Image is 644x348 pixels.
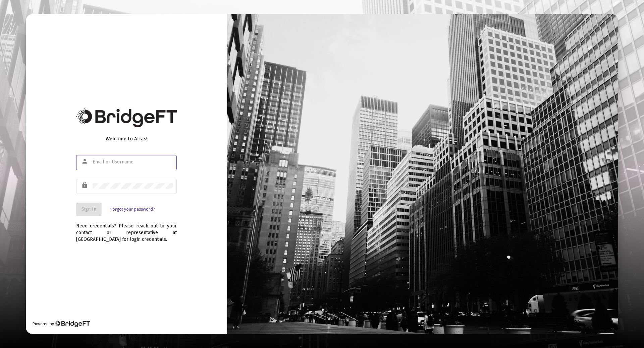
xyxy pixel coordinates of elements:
mat-icon: person [81,157,89,165]
img: Bridge Financial Technology Logo [55,321,90,327]
div: Need credentials? Please reach out to your contact or representative at [GEOGRAPHIC_DATA] for log... [76,216,177,243]
a: Forgot your password? [110,206,155,213]
img: Bridge Financial Technology Logo [76,108,177,127]
input: Email or Username [93,159,173,165]
div: Welcome to Atlas! [76,135,177,142]
mat-icon: lock [81,181,89,189]
button: Sign In [76,203,102,216]
span: Sign In [82,206,96,212]
div: Powered by [33,321,90,327]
